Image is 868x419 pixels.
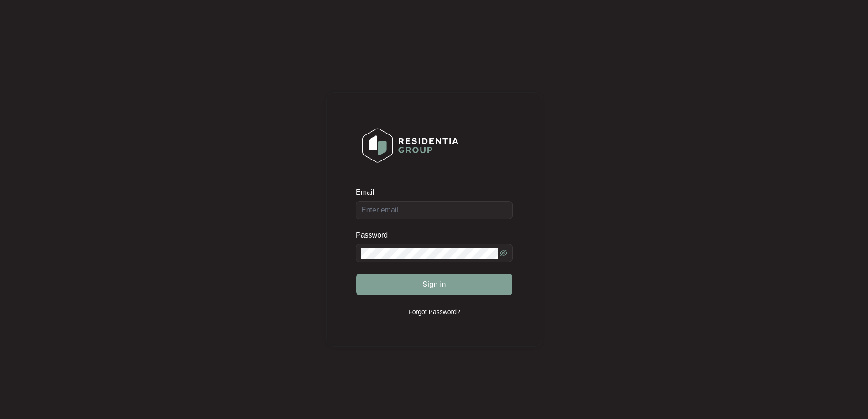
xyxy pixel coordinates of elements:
[356,274,512,295] button: Sign in
[356,188,380,197] label: Email
[408,307,460,316] p: Forgot Password?
[356,122,464,169] img: Login Logo
[422,279,446,290] span: Sign in
[361,248,498,259] input: Password
[500,249,507,257] span: eye-invisible
[356,231,395,240] label: Password
[356,201,513,219] input: Email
